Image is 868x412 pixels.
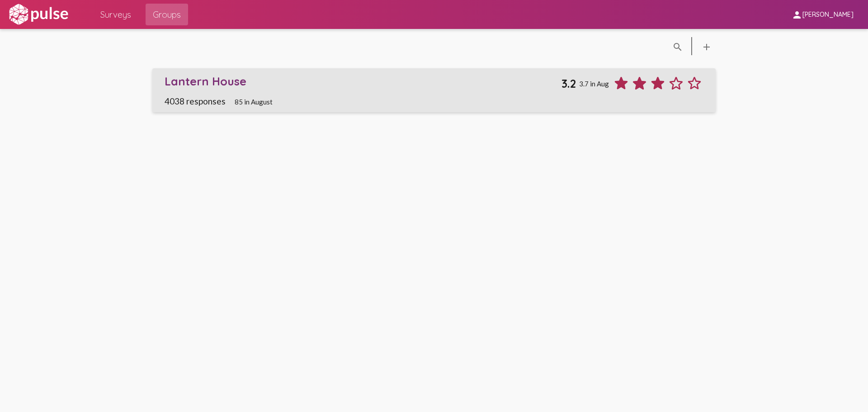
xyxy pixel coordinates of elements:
[784,6,861,23] button: [PERSON_NAME]
[165,96,226,106] span: 4038 responses
[153,6,181,23] span: Groups
[152,68,716,112] a: Lantern House3.23.7 in Aug4038 responses85 in August
[561,76,576,90] span: 3.2
[672,42,683,52] mat-icon: language
[235,98,273,106] span: 85 in August
[579,80,609,88] span: 3.7 in Aug
[165,74,561,88] div: Lantern House
[93,4,138,25] a: Surveys
[802,11,854,19] span: [PERSON_NAME]
[698,37,716,55] button: language
[100,6,131,23] span: Surveys
[792,9,802,20] mat-icon: person
[146,4,188,25] a: Groups
[669,37,687,55] button: language
[701,42,712,52] mat-icon: language
[7,3,70,26] img: white-logo.svg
